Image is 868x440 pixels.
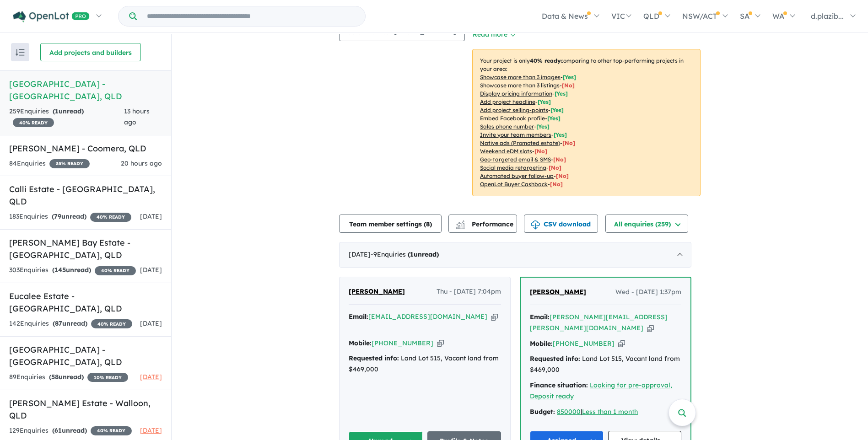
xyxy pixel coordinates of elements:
[562,140,575,146] span: [No]
[140,373,162,381] span: [DATE]
[9,265,136,276] div: 303 Enquir ies
[9,343,162,368] h5: [GEOGRAPHIC_DATA] - [GEOGRAPHIC_DATA] , QLD
[480,172,554,179] u: Automated buyer follow-up
[9,78,162,102] h5: [GEOGRAPHIC_DATA] - [GEOGRAPHIC_DATA] , QLD
[52,212,86,220] strong: ( unread)
[554,131,567,138] span: [ Yes ]
[349,354,399,362] strong: Requested info:
[139,6,363,26] input: Try estate name, suburb, builder or developer
[91,426,132,435] span: 40 % READY
[140,426,162,435] span: [DATE]
[811,11,844,21] span: d.plazib...
[9,158,90,169] div: 84 Enquir ies
[9,290,162,315] h5: Eucalee Estate - [GEOGRAPHIC_DATA] , QLD
[480,115,545,122] u: Embed Facebook profile
[372,339,433,347] a: [PHONE_NUMBER]
[550,181,563,188] span: [No]
[90,213,131,222] span: 40 % READY
[480,90,552,97] u: Display pricing information
[530,408,555,416] strong: Budget:
[349,339,372,347] strong: Mobile:
[456,223,465,229] img: bar-chart.svg
[555,90,568,97] span: [ Yes ]
[349,287,405,295] span: [PERSON_NAME]
[530,313,668,332] a: [PERSON_NAME][EMAIL_ADDRESS][PERSON_NAME][DOMAIN_NAME]
[582,408,638,416] a: Less than 1 month
[437,286,501,297] span: Thu - [DATE] 7:04pm
[437,338,444,348] button: Copy
[480,164,546,171] u: Social media retargeting
[618,339,625,349] button: Copy
[9,211,131,222] div: 183 Enquir ies
[531,220,540,230] img: download icon
[49,373,84,381] strong: ( unread)
[480,181,548,188] u: OpenLot Buyer Cashback
[534,148,547,155] span: [No]
[55,107,59,115] span: 1
[456,220,464,225] img: line-chart.svg
[472,49,701,196] p: Your project is only comparing to other top-performing projects in your area: - - - - - - - - - -...
[530,354,681,376] div: Land Lot 515, Vacant land from $469,000
[339,215,442,233] button: Team member settings (8)
[480,156,551,163] u: Geo-targeted email & SMS
[9,183,162,208] h5: Calli Estate - [GEOGRAPHIC_DATA] , QLD
[13,11,90,22] img: Openlot PRO Logo White
[52,426,87,435] strong: ( unread)
[9,106,124,128] div: 259 Enquir ies
[448,215,517,233] button: Performance
[54,212,61,220] span: 79
[371,250,439,258] span: - 9 Enquir ies
[530,313,550,321] strong: Email:
[54,426,62,435] span: 61
[605,215,688,233] button: All enquiries (259)
[9,425,132,436] div: 129 Enquir ies
[40,43,141,61] button: Add projects and builders
[530,339,553,348] strong: Mobile:
[480,98,535,105] u: Add project headline
[54,266,66,274] span: 145
[9,236,162,261] h5: [PERSON_NAME] Bay Estate - [GEOGRAPHIC_DATA] , QLD
[530,354,580,363] strong: Requested info:
[368,312,487,321] a: [EMAIL_ADDRESS][DOMAIN_NAME]
[349,286,405,297] a: [PERSON_NAME]
[550,107,564,113] span: [ Yes ]
[140,319,162,327] span: [DATE]
[562,82,575,89] span: [ No ]
[13,118,54,127] span: 40 % READY
[87,373,128,382] span: 10 % READY
[426,220,430,228] span: 8
[530,57,561,64] b: 40 % ready
[140,212,162,220] span: [DATE]
[339,242,691,268] div: [DATE]
[52,266,91,274] strong: ( unread)
[9,142,162,155] h5: [PERSON_NAME] - Coomera , QLD
[530,381,672,400] a: Looking for pre-approval, Deposit ready
[563,74,576,80] span: [ Yes ]
[457,220,513,228] span: Performance
[95,266,136,275] span: 40 % READY
[530,287,586,298] a: [PERSON_NAME]
[410,250,414,258] span: 1
[480,107,548,113] u: Add project selling-points
[615,287,681,298] span: Wed - [DATE] 1:37pm
[480,74,561,80] u: Showcase more than 3 images
[530,381,588,389] strong: Finance situation:
[9,372,128,383] div: 89 Enquir ies
[538,98,551,105] span: [ Yes ]
[547,115,561,122] span: [ Yes ]
[556,172,569,179] span: [No]
[49,159,90,168] span: 35 % READY
[53,107,84,115] strong: ( unread)
[491,312,498,322] button: Copy
[480,123,534,130] u: Sales phone number
[408,250,439,258] strong: ( unread)
[524,215,598,233] button: CSV download
[472,29,515,40] button: Read more
[553,339,615,348] a: [PHONE_NUMBER]
[557,408,581,416] a: 850000
[91,319,132,328] span: 40 % READY
[549,164,561,171] span: [No]
[51,373,59,381] span: 58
